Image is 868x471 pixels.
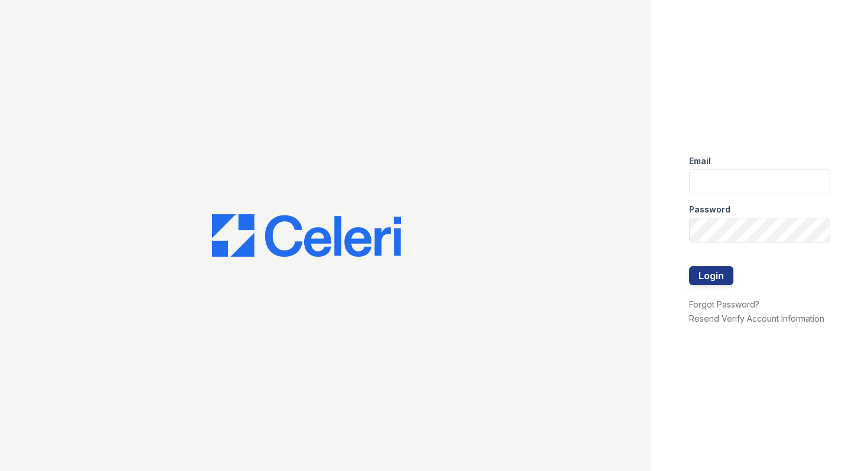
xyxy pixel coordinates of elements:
a: Resend Verify Account Information [689,313,824,323]
a: Forgot Password? [689,299,759,309]
img: CE_Logo_Blue-a8612792a0a2168367f1c8372b55b34899dd931a85d93a1a3d3e32e68fde9ad4.png [212,214,401,257]
label: Password [689,204,730,215]
button: Login [689,266,733,285]
label: Email [689,155,711,167]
